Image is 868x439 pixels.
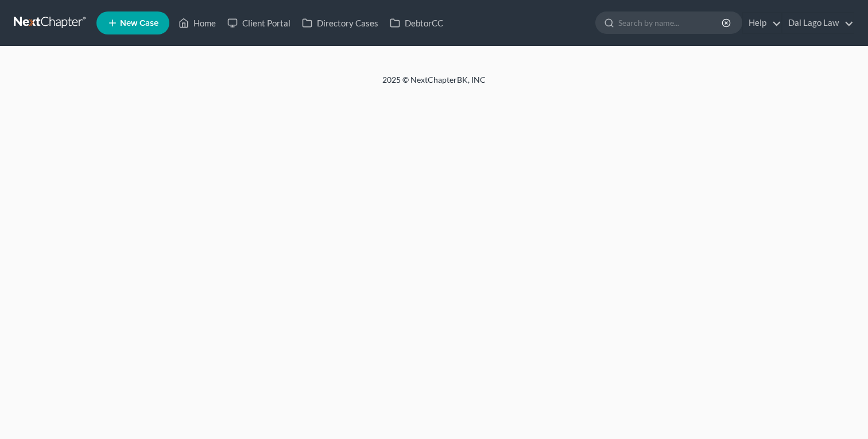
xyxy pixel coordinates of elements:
a: Help [743,13,781,33]
a: Home [173,13,222,33]
a: Directory Cases [296,13,384,33]
input: Search by name... [618,12,723,33]
a: DebtorCC [384,13,449,33]
span: New Case [120,19,158,28]
a: Dal Lago Law [782,13,854,33]
a: Client Portal [222,13,296,33]
div: 2025 © NextChapterBK, INC [107,74,761,95]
